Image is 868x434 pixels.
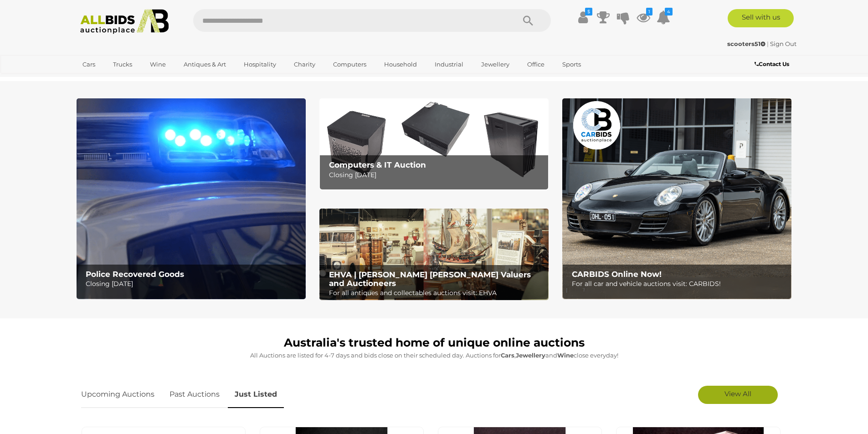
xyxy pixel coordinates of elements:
[562,98,791,299] a: CARBIDS Online Now! CARBIDS Online Now! For all car and vehicle auctions visit: CARBIDS!
[329,169,544,181] p: Closing [DATE]
[75,9,174,34] img: Allbids.com.au
[576,9,590,26] a: $
[637,9,650,26] a: 1
[329,287,544,299] p: For all antiques and collectables auctions visit: EHVA
[724,389,751,398] span: View All
[77,57,101,72] a: Cars
[521,57,550,72] a: Office
[572,278,786,290] p: For all car and vehicle auctions visit: CARBIDS!
[429,57,469,72] a: Industrial
[319,98,549,190] img: Computers & IT Auction
[501,352,514,359] strong: Cars
[329,160,426,169] b: Computers & IT Auction
[770,40,796,47] a: Sign Out
[505,9,551,32] button: Search
[228,381,284,408] a: Just Listed
[562,98,791,299] img: CARBIDS Online Now!
[144,57,172,72] a: Wine
[657,9,670,26] a: 4
[727,40,765,47] strong: scooters51
[755,61,789,67] b: Contact Us
[81,381,161,408] a: Upcoming Auctions
[107,57,138,72] a: Trucks
[327,57,372,72] a: Computers
[319,98,549,190] a: Computers & IT Auction Computers & IT Auction Closing [DATE]
[77,98,306,299] a: Police Recovered Goods Police Recovered Goods Closing [DATE]
[86,270,184,279] b: Police Recovered Goods
[557,352,574,359] strong: Wine
[727,40,767,47] a: scooters51
[728,9,794,27] a: Sell with us
[163,381,226,408] a: Past Auctions
[77,72,153,87] a: [GEOGRAPHIC_DATA]
[767,40,769,47] span: |
[319,209,549,301] a: EHVA | Evans Hastings Valuers and Auctioneers EHVA | [PERSON_NAME] [PERSON_NAME] Valuers and Auct...
[572,270,662,279] b: CARBIDS Online Now!
[646,8,652,15] i: 1
[556,57,587,72] a: Sports
[319,209,549,301] img: EHVA | Evans Hastings Valuers and Auctioneers
[81,350,787,361] p: All Auctions are listed for 4-7 days and bids close on their scheduled day. Auctions for , and cl...
[81,337,787,349] h1: Australia's trusted home of unique online auctions
[755,59,791,69] a: Contact Us
[475,57,515,72] a: Jewellery
[288,57,321,72] a: Charity
[86,278,300,290] p: Closing [DATE]
[585,8,592,15] i: $
[665,8,673,15] i: 4
[378,57,423,72] a: Household
[698,386,778,404] a: View All
[178,57,232,72] a: Antiques & Art
[516,352,545,359] strong: Jewellery
[238,57,282,72] a: Hospitality
[329,270,531,288] b: EHVA | [PERSON_NAME] [PERSON_NAME] Valuers and Auctioneers
[77,98,306,299] img: Police Recovered Goods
